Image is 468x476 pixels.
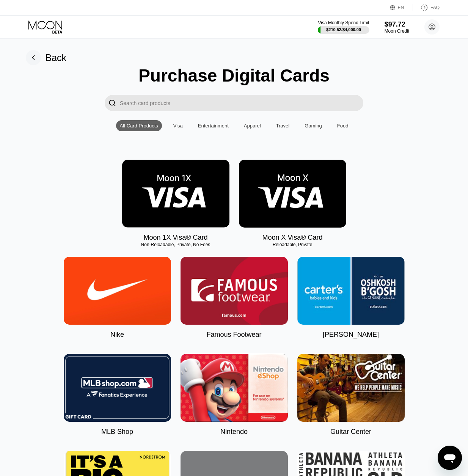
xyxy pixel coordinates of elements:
[326,27,361,32] div: $210.52 / $4,000.00
[330,428,371,436] div: Guitar Center
[438,446,462,470] iframe: Schaltfläche zum Öffnen des Messaging-Fensters
[413,4,440,11] div: FAQ
[240,120,265,131] div: Apparel
[385,20,409,34] div: $97.72Moon Credit
[398,5,404,10] div: EN
[122,242,229,247] div: Non-Reloadable, Private, No Fees
[173,123,183,129] div: Visa
[430,5,440,10] div: FAQ
[333,120,352,131] div: Food
[170,120,187,131] div: Visa
[138,65,330,86] div: Purchase Digital Cards
[120,95,363,111] input: Search card products
[46,52,67,63] div: Back
[143,234,207,242] div: Moon 1X Visa® Card
[220,428,248,436] div: Nintendo
[108,99,116,107] div: 
[194,120,232,131] div: Entertainment
[239,242,346,247] div: Reloadable, Private
[198,123,229,129] div: Entertainment
[301,120,326,131] div: Gaming
[244,123,261,129] div: Apparel
[116,120,162,131] div: All Card Products
[318,20,369,34] div: Visa Monthly Spend Limit$210.52/$4,000.00
[110,331,124,339] div: Nike
[120,123,158,129] div: All Card Products
[276,123,290,129] div: Travel
[272,120,294,131] div: Travel
[385,20,409,28] div: $97.72
[262,234,322,242] div: Moon X Visa® Card
[390,4,413,11] div: EN
[385,28,409,34] div: Moon Credit
[318,20,369,25] div: Visa Monthly Spend Limit
[323,331,379,339] div: [PERSON_NAME]
[101,428,133,436] div: MLB Shop
[206,331,261,339] div: Famous Footwear
[105,95,120,111] div: 
[305,123,322,129] div: Gaming
[337,123,349,129] div: Food
[26,50,67,65] div: Back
